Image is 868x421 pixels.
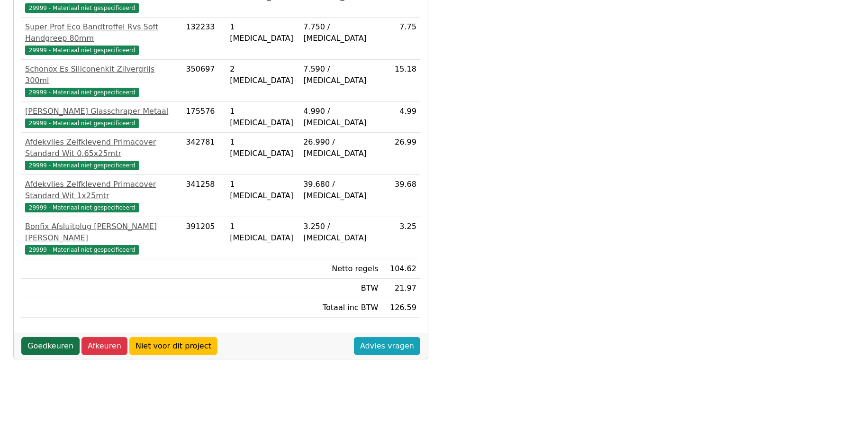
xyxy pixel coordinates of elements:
[230,179,296,201] div: 1 [MEDICAL_DATA]
[25,161,139,170] span: 29999 - Materiaal niet gespecificeerd
[25,106,178,117] div: [PERSON_NAME] Glasschraper Metaal
[25,221,178,244] div: Bonfix Afsluitplug [PERSON_NAME] [PERSON_NAME]
[303,64,378,86] div: 7.590 / [MEDICAL_DATA]
[25,137,178,171] a: Afdekvlies Zelfklevend Primacover Standard Wit 0,65x25mtr29999 - Materiaal niet gespecificeerd
[382,298,420,318] td: 126.59
[25,21,178,55] a: Super Prof Eco Bandtroffel Rvs Soft Handgreep 80mm29999 - Materiaal niet gespecificeerd
[303,106,378,128] div: 4.990 / [MEDICAL_DATA]
[81,337,127,355] a: Afkeuren
[382,18,420,60] td: 7.75
[303,137,378,159] div: 26.990 / [MEDICAL_DATA]
[382,217,420,259] td: 3.25
[182,133,226,175] td: 342781
[182,60,226,102] td: 350697
[299,279,382,298] td: BTW
[25,221,178,255] a: Bonfix Afsluitplug [PERSON_NAME] [PERSON_NAME]29999 - Materiaal niet gespecificeerd
[230,221,296,244] div: 1 [MEDICAL_DATA]
[25,179,178,213] a: Afdekvlies Zelfklevend Primacover Standard Wit 1x25mtr29999 - Materiaal niet gespecificeerd
[382,279,420,298] td: 21.97
[230,21,296,44] div: 1 [MEDICAL_DATA]
[21,337,80,355] a: Goedkeuren
[25,245,139,255] span: 29999 - Materiaal niet gespecificeerd
[25,46,139,55] span: 29999 - Materiaal niet gespecificeerd
[25,88,139,97] span: 29999 - Materiaal niet gespecificeerd
[303,179,378,201] div: 39.680 / [MEDICAL_DATA]
[182,18,226,60] td: 132233
[354,337,420,355] a: Advies vragen
[25,179,178,201] div: Afdekvlies Zelfklevend Primacover Standard Wit 1x25mtr
[303,221,378,244] div: 3.250 / [MEDICAL_DATA]
[25,64,178,98] a: Schonox Es Siliconenkit Zilvergrijs 300ml29999 - Materiaal niet gespecificeerd
[25,21,178,44] div: Super Prof Eco Bandtroffel Rvs Soft Handgreep 80mm
[230,64,296,86] div: 2 [MEDICAL_DATA]
[303,21,378,44] div: 7.750 / [MEDICAL_DATA]
[182,175,226,217] td: 341258
[382,102,420,133] td: 4.99
[382,133,420,175] td: 26.99
[25,137,178,159] div: Afdekvlies Zelfklevend Primacover Standard Wit 0,65x25mtr
[382,175,420,217] td: 39.68
[25,119,139,128] span: 29999 - Materiaal niet gespecificeerd
[25,3,139,13] span: 29999 - Materiaal niet gespecificeerd
[299,298,382,318] td: Totaal inc BTW
[382,259,420,279] td: 104.62
[25,64,178,86] div: Schonox Es Siliconenkit Zilvergrijs 300ml
[182,102,226,133] td: 175576
[25,106,178,128] a: [PERSON_NAME] Glasschraper Metaal29999 - Materiaal niet gespecificeerd
[230,106,296,128] div: 1 [MEDICAL_DATA]
[25,203,139,212] span: 29999 - Materiaal niet gespecificeerd
[299,259,382,279] td: Netto regels
[382,60,420,102] td: 15.18
[182,217,226,259] td: 391205
[230,137,296,159] div: 1 [MEDICAL_DATA]
[129,337,217,355] a: Niet voor dit project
